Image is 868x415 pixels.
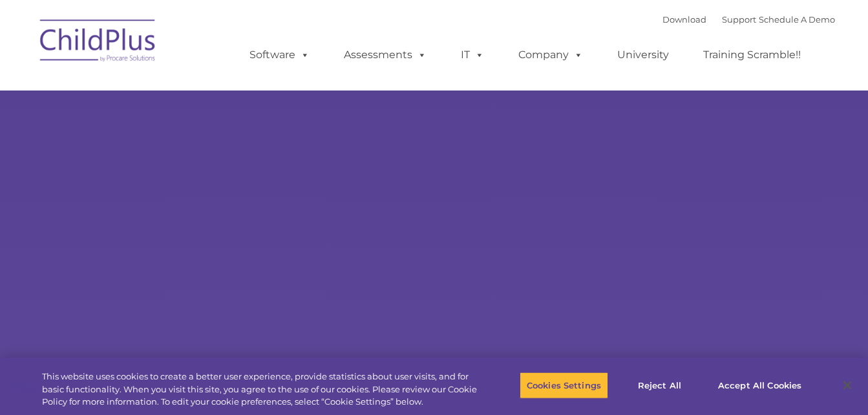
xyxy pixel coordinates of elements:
button: Reject All [619,372,700,399]
a: Schedule A Demo [759,14,835,25]
button: Cookies Settings [520,372,608,399]
a: Company [505,42,596,68]
a: Training Scramble!! [690,42,814,68]
font: | [662,14,835,25]
div: This website uses cookies to create a better user experience, provide statistics about user visit... [42,370,478,409]
button: Accept All Cookies [711,372,809,399]
a: Software [237,42,323,68]
a: Download [662,14,706,25]
a: Assessments [331,42,439,68]
a: IT [448,42,497,68]
a: Support [722,14,756,25]
button: Close [833,371,862,399]
a: University [604,42,682,68]
img: ChildPlus by Procare Solutions [34,10,163,75]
